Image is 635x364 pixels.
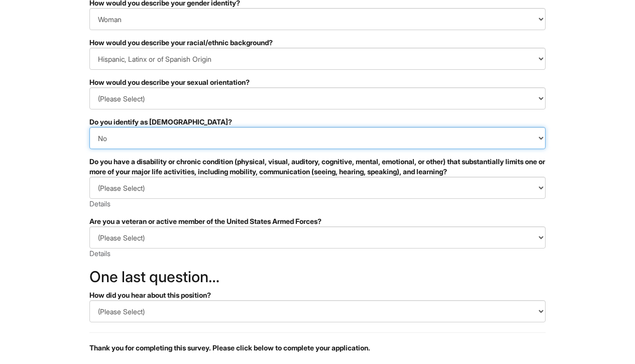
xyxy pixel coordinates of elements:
select: Do you identify as transgender? [89,127,546,149]
select: Do you have a disability or chronic condition (physical, visual, auditory, cognitive, mental, emo... [89,177,546,199]
a: Details [89,199,111,208]
select: How did you hear about this position? [89,300,546,322]
div: Do you identify as [DEMOGRAPHIC_DATA]? [89,117,546,127]
a: Details [89,249,111,258]
select: How would you describe your gender identity? [89,8,546,30]
select: Are you a veteran or active member of the United States Armed Forces? [89,226,546,249]
p: Thank you for completing this survey. Please click below to complete your application. [89,343,546,353]
select: How would you describe your sexual orientation? [89,87,546,109]
div: Do you have a disability or chronic condition (physical, visual, auditory, cognitive, mental, emo... [89,157,546,177]
div: How would you describe your racial/ethnic background? [89,38,546,48]
div: Are you a veteran or active member of the United States Armed Forces? [89,216,546,226]
h2: One last question… [89,269,546,285]
div: How would you describe your sexual orientation? [89,77,546,87]
select: How would you describe your racial/ethnic background? [89,48,546,70]
div: How did you hear about this position? [89,290,546,300]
